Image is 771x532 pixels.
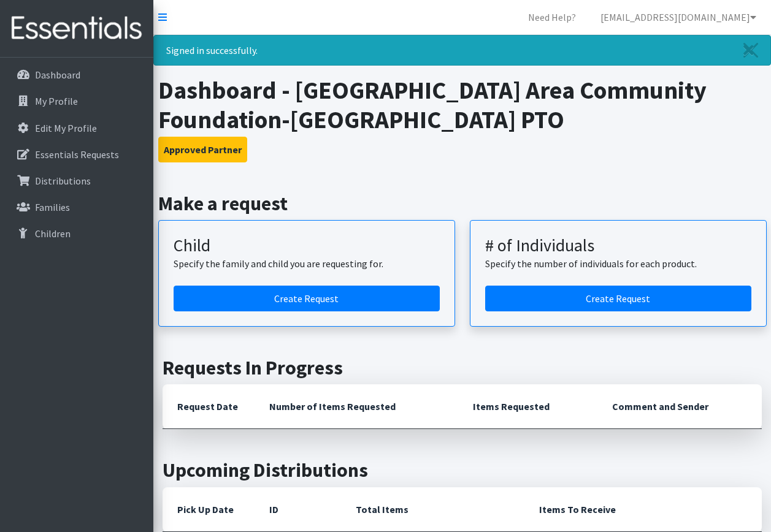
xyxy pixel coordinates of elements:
[174,235,440,256] h3: Child
[255,384,458,429] th: Number of Items Requested
[5,116,148,140] a: Edit My Profile
[591,5,766,29] a: [EMAIL_ADDRESS][DOMAIN_NAME]
[158,75,767,134] h1: Dashboard - [GEOGRAPHIC_DATA] Area Community Foundation-[GEOGRAPHIC_DATA] PTO
[163,384,255,429] th: Request Date
[5,221,148,246] a: Children
[163,458,762,482] h2: Upcoming Distributions
[35,148,119,161] p: Essentials Requests
[35,227,71,240] p: Children
[518,5,586,29] a: Need Help?
[731,36,770,65] a: Close
[5,8,148,49] img: HumanEssentials
[597,384,762,429] th: Comment and Sender
[35,122,97,134] p: Edit My Profile
[163,487,255,532] th: Pick Up Date
[5,142,148,167] a: Essentials Requests
[153,35,771,66] div: Signed in successfully.
[35,95,78,107] p: My Profile
[485,256,751,271] p: Specify the number of individuals for each product.
[485,235,751,256] h3: # of Individuals
[341,487,525,532] th: Total Items
[524,487,762,532] th: Items To Receive
[485,286,751,311] a: Create a request by number of individuals
[458,384,597,429] th: Items Requested
[5,63,148,87] a: Dashboard
[35,201,70,213] p: Families
[158,192,767,215] h2: Make a request
[163,356,762,379] h2: Requests In Progress
[158,137,247,162] button: Approved Partner
[5,169,148,193] a: Distributions
[255,487,341,532] th: ID
[174,286,440,311] a: Create a request for a child or family
[5,195,148,219] a: Families
[174,256,440,271] p: Specify the family and child you are requesting for.
[5,89,148,113] a: My Profile
[35,69,80,81] p: Dashboard
[35,175,91,187] p: Distributions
